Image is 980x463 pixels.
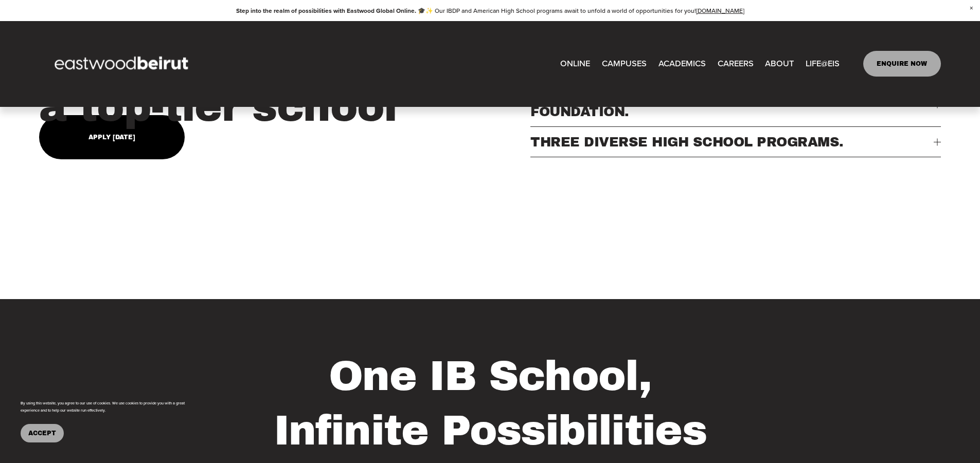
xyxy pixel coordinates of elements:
a: ENQUIRE NOW [863,51,941,77]
a: Apply [DATE] [39,115,185,159]
span: LIFE@EIS [806,56,840,71]
span: THREE DIVERSE HIGH SCHOOL PROGRAMS. [530,135,933,149]
a: [DOMAIN_NAME] [696,6,744,15]
p: By using this website, you agree to our use of cookies. We use cookies to provide you with a grea... [21,400,185,414]
a: ONLINE [560,55,590,72]
img: EastwoodIS Global Site [39,38,207,90]
span: ACADEMICS [658,56,706,71]
section: Cookie banner [10,390,195,453]
a: CAREERS [718,55,754,72]
span: Accept [28,430,56,437]
button: Accept [21,424,64,442]
a: folder dropdown [806,55,840,72]
a: folder dropdown [602,55,647,72]
a: folder dropdown [658,55,706,72]
h2: One IB School, Infinite Possibilities [115,349,865,458]
button: THREE DIVERSE HIGH SCHOOL PROGRAMS. [530,127,940,157]
span: ABOUT [765,56,794,71]
a: folder dropdown [765,55,794,72]
span: CAMPUSES [602,56,647,71]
